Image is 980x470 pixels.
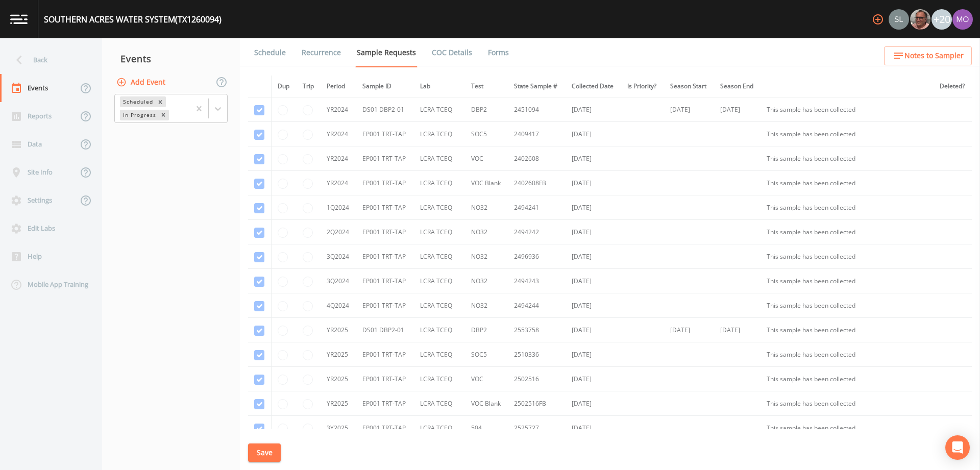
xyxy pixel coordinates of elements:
td: VOC [465,367,508,391]
a: Recurrence [300,38,342,67]
td: 2525727 [508,416,565,440]
td: [DATE] [714,97,761,122]
td: [DATE] [664,318,714,342]
img: 4e251478aba98ce068fb7eae8f78b90c [952,9,973,30]
td: NO32 [465,220,508,244]
td: DBP2 [465,318,508,342]
span: Notes to Sampler [904,50,964,62]
td: 3Q2024 [321,269,356,293]
td: 2451094 [508,97,565,122]
td: [DATE] [566,220,621,244]
td: YR2024 [321,171,356,195]
a: Schedule [253,38,287,67]
td: NO32 [465,293,508,318]
td: 4Q2024 [321,293,356,318]
td: NO32 [465,244,508,269]
td: [DATE] [566,146,621,171]
td: DS01 DBP2-01 [356,318,413,342]
td: YR2024 [321,146,356,171]
td: [DATE] [566,318,621,342]
div: Mike Franklin [910,9,931,30]
td: DS01 DBP2-01 [356,97,413,122]
a: COC Details [430,38,474,67]
img: e2d790fa78825a4bb76dcb6ab311d44c [910,9,930,30]
th: Dup [272,76,297,97]
td: LCRA TCEQ [414,367,465,391]
td: EP001 TRT-TAP [356,269,413,293]
td: SOC5 [465,122,508,146]
th: Lab [414,76,465,97]
td: This sample has been collected [761,269,933,293]
a: Forms [486,38,510,67]
img: 0d5b2d5fd6ef1337b72e1b2735c28582 [889,9,909,30]
td: [DATE] [566,391,621,416]
td: EP001 TRT-TAP [356,146,413,171]
td: LCRA TCEQ [414,220,465,244]
td: LCRA TCEQ [414,342,465,367]
td: [DATE] [566,122,621,146]
td: This sample has been collected [761,318,933,342]
td: 2494244 [508,293,565,318]
td: NO32 [465,195,508,220]
td: LCRA TCEQ [414,244,465,269]
td: 2510336 [508,342,565,367]
td: LCRA TCEQ [414,293,465,318]
div: Events [102,46,240,71]
td: EP001 TRT-TAP [356,244,413,269]
td: YR2025 [321,367,356,391]
td: YR2025 [321,342,356,367]
td: 2496936 [508,244,565,269]
td: 2Q2024 [321,220,356,244]
td: 2553758 [508,318,565,342]
td: [DATE] [566,97,621,122]
td: [DATE] [566,269,621,293]
td: This sample has been collected [761,244,933,269]
td: 2502516FB [508,391,565,416]
td: This sample has been collected [761,367,933,391]
td: [DATE] [566,342,621,367]
td: LCRA TCEQ [414,195,465,220]
td: 2409417 [508,122,565,146]
td: VOC [465,146,508,171]
td: This sample has been collected [761,122,933,146]
td: 2402608 [508,146,565,171]
td: EP001 TRT-TAP [356,342,413,367]
td: [DATE] [566,171,621,195]
div: Open Intercom Messenger [945,435,970,460]
td: LCRA TCEQ [414,122,465,146]
td: This sample has been collected [761,195,933,220]
td: LCRA TCEQ [414,318,465,342]
div: Scheduled [120,96,155,107]
th: Sample ID [356,76,413,97]
td: 2402608FB [508,171,565,195]
td: LCRA TCEQ [414,391,465,416]
td: LCRA TCEQ [414,416,465,440]
td: [DATE] [714,318,761,342]
td: EP001 TRT-TAP [356,367,413,391]
td: LCRA TCEQ [414,97,465,122]
td: EP001 TRT-TAP [356,122,413,146]
td: [DATE] [566,244,621,269]
td: [DATE] [566,293,621,318]
td: DBP2 [465,97,508,122]
td: LCRA TCEQ [414,269,465,293]
div: +20 [932,9,952,30]
td: [DATE] [566,195,621,220]
th: Season End [714,76,761,97]
td: This sample has been collected [761,391,933,416]
td: NO32 [465,269,508,293]
div: Remove Scheduled [155,96,166,107]
td: 1Q2024 [321,195,356,220]
td: This sample has been collected [761,416,933,440]
th: Collected Date [566,76,621,97]
td: EP001 TRT-TAP [356,195,413,220]
td: 3Q2024 [321,244,356,269]
td: This sample has been collected [761,97,933,122]
div: SOUTHERN ACRES WATER SYSTEM (TX1260094) [44,13,222,26]
td: [DATE] [566,367,621,391]
td: EP001 TRT-TAP [356,391,413,416]
button: Save [248,443,281,462]
button: Add Event [114,73,169,92]
td: 2494241 [508,195,565,220]
td: This sample has been collected [761,220,933,244]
